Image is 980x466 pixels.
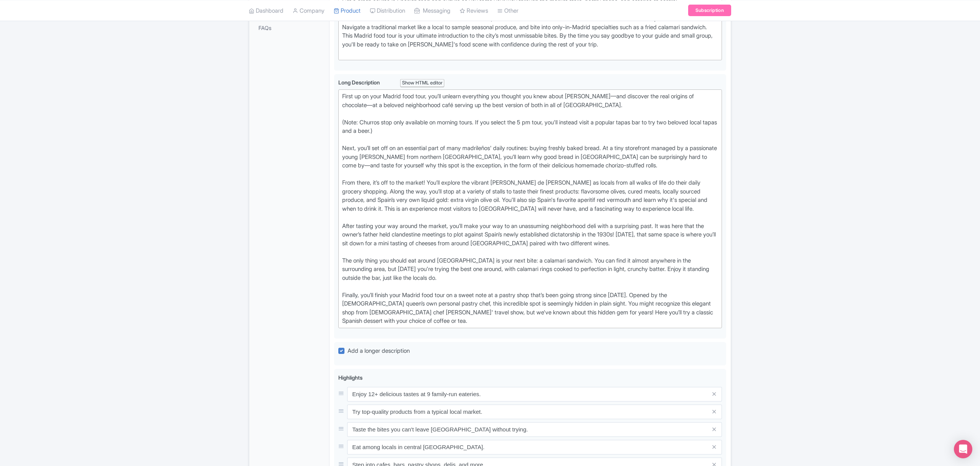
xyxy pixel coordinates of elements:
[954,440,972,458] div: Open Intercom Messenger
[251,19,328,36] a: FAQs
[338,374,363,381] span: Highlights
[400,79,444,87] div: Show HTML editor
[338,79,381,86] span: Long Description
[348,347,410,354] span: Add a longer description
[342,92,718,326] div: First up on your Madrid food tour, you’ll unlearn everything you thought you knew about [PERSON_N...
[688,5,731,16] a: Subscription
